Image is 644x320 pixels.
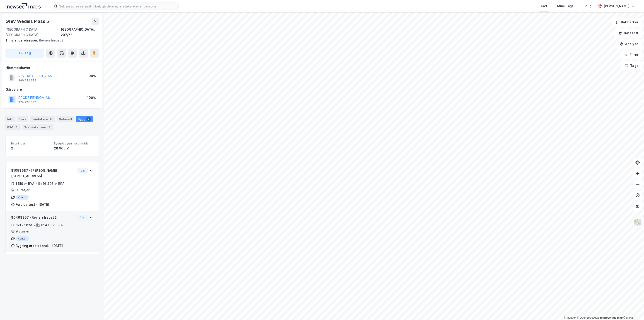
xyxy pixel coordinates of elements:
[633,218,642,227] img: Z
[16,243,63,249] div: Bygning er tatt i bruk - [DATE]
[541,3,547,9] div: Kart
[30,116,55,122] div: Leietakere
[61,27,99,38] div: [GEOGRAPHIC_DATA], 207/72
[16,187,29,193] div: 9 Etasjer
[583,3,591,9] div: Bolig
[22,124,53,130] div: Transaksjoner
[600,316,623,319] a: Improve this map
[5,38,95,43] div: Revierstredet 2
[11,168,76,179] div: 81058687 - [PERSON_NAME][STREET_ADDRESS]
[11,215,76,220] div: 80468857 - Revierstredet 2
[5,124,21,130] div: ESG
[33,223,35,227] div: •
[43,181,65,186] div: 16 495 ㎡ BRA
[54,146,93,151] div: 28 965 ㎡
[11,142,50,145] span: Bygninger
[87,95,96,100] div: 100%
[35,182,37,186] div: •
[77,215,88,220] button: Vis
[57,116,74,122] div: Datasett
[615,29,642,38] button: Datasett
[577,316,599,319] a: OpenStreetMap
[76,116,93,122] div: Bygg
[77,168,88,173] button: Vis
[564,316,576,319] a: Mapbox
[54,142,93,145] span: Bygget bygningsområde
[11,146,50,151] div: 2
[49,117,53,121] div: 19
[16,202,49,207] div: Ferdigattest - [DATE]
[47,125,52,129] div: 9
[16,229,29,234] div: 9 Etasjer
[18,100,36,104] div: 974 227 037
[5,18,50,25] div: Grev Wedels Plass 5
[17,116,28,122] div: Eiere
[7,3,41,10] img: logo.a4113a55bc3d86da70a041830d287a7e.svg
[87,73,96,79] div: 100%
[612,18,642,27] button: Bokmerker
[86,117,91,121] div: 2
[18,79,36,82] div: 990 672 679
[57,3,178,10] input: Søk på adresse, matrikkel, gårdeiere, leietakere eller personer
[41,222,63,228] div: 12 470 ㎡ BRA
[5,116,15,122] div: Info
[621,61,642,70] button: Tags
[5,27,61,38] div: [GEOGRAPHIC_DATA], [GEOGRAPHIC_DATA]
[557,3,574,9] div: Mine Tags
[6,65,99,71] div: Hjemmelshaver
[16,181,34,186] div: 1 519 ㎡ BYA
[6,87,99,92] div: Gårdeiere
[604,3,629,9] div: [PERSON_NAME]
[620,50,642,59] button: Filter
[5,49,44,58] button: Tag
[621,298,644,320] iframe: Chat Widget
[14,125,19,129] div: 3
[16,222,32,228] div: 821 ㎡ BYA
[616,39,642,49] button: Analyse
[5,38,39,42] span: Tilhørende adresser:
